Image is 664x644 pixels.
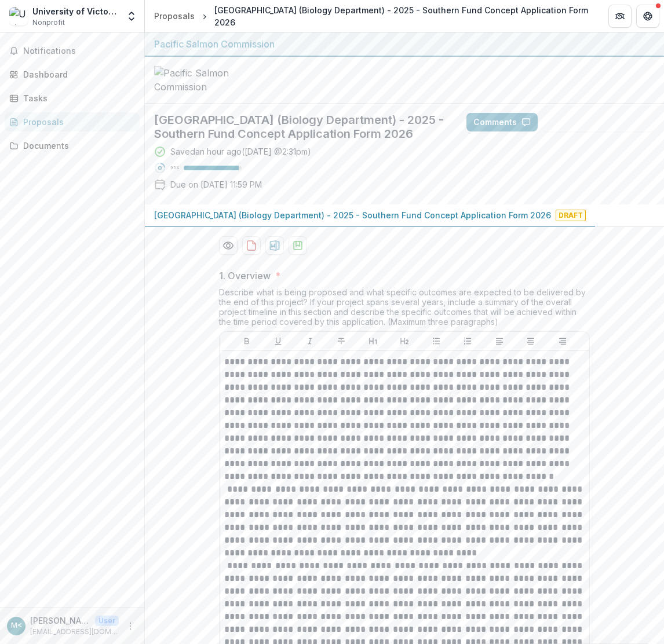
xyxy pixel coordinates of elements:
[397,334,411,348] button: Heading 2
[429,334,443,348] button: Bullet List
[154,10,195,22] div: Proposals
[170,164,179,172] p: 95 %
[149,2,594,31] nav: breadcrumb
[5,112,140,131] a: Proposals
[95,616,119,626] p: User
[23,46,135,56] span: Notifications
[154,113,448,141] h2: [GEOGRAPHIC_DATA] (Biology Department) - 2025 - Southern Fund Concept Application Form 2026
[149,8,199,24] a: Proposals
[123,5,140,28] button: Open entity switcher
[289,236,307,255] button: download-proposal
[240,334,254,348] button: Bold
[608,5,632,28] button: Partners
[5,42,140,60] button: Notifications
[32,17,65,28] span: Nonprofit
[461,334,475,348] button: Ordered List
[9,7,28,25] img: University of Victoria (Biology Department)
[30,627,119,637] p: [EMAIL_ADDRESS][DOMAIN_NAME]
[214,4,590,28] div: [GEOGRAPHIC_DATA] (Biology Department) - 2025 - Southern Fund Concept Application Form 2026
[5,65,140,84] a: Dashboard
[334,334,348,348] button: Strike
[492,334,506,348] button: Align Left
[170,145,311,158] div: Saved an hour ago ( [DATE] @ 2:31pm )
[23,140,130,152] div: Documents
[154,66,270,94] img: Pacific Salmon Commission
[32,5,119,17] div: University of Victoria (Biology Department)
[23,68,130,80] div: Dashboard
[542,113,655,131] button: Answer Suggestions
[5,89,140,108] a: Tasks
[556,334,570,348] button: Align Right
[303,334,317,348] button: Italicize
[636,5,659,28] button: Get Help
[271,334,285,348] button: Underline
[466,113,538,131] button: Comments
[366,334,380,348] button: Heading 1
[154,37,655,51] div: Pacific Salmon Commission
[11,622,22,630] div: Mack Bartlett (UVic) <mbartlett@uvic.ca>
[30,614,90,627] p: [PERSON_NAME] (UVic) <[EMAIL_ADDRESS][DOMAIN_NAME]>
[5,136,140,155] a: Documents
[219,236,238,255] button: Preview 41ffcaab-4c26-4827-859b-63d4db43f706-0.pdf
[170,178,262,191] p: Due on [DATE] 11:59 PM
[219,269,271,283] p: 1. Overview
[524,334,538,348] button: Align Center
[23,116,130,128] div: Proposals
[123,619,137,633] button: More
[154,209,551,221] p: [GEOGRAPHIC_DATA] (Biology Department) - 2025 - Southern Fund Concept Application Form 2026
[265,236,284,255] button: download-proposal
[556,210,586,221] span: Draft
[23,92,130,104] div: Tasks
[242,236,261,255] button: download-proposal
[219,287,590,331] div: Describe what is being proposed and what specific outcomes are expected to be delivered by the en...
